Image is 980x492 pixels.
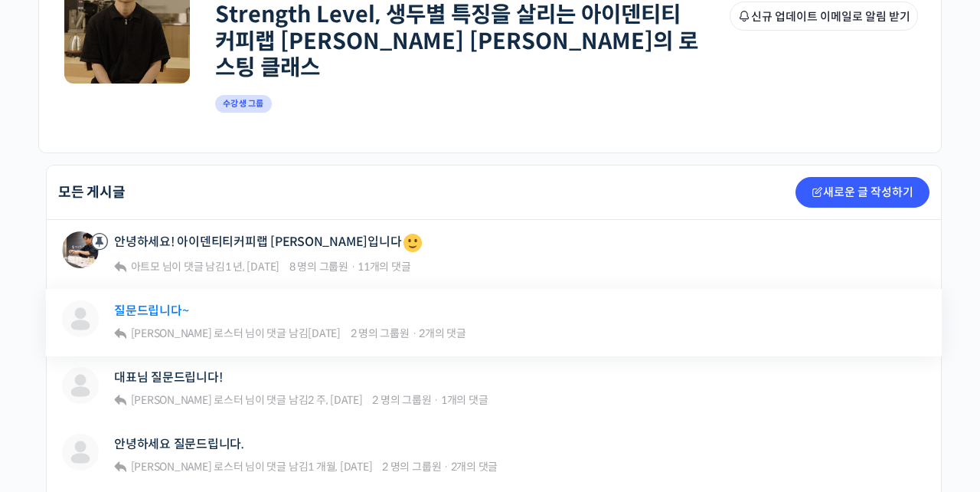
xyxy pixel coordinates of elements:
[215,95,272,113] span: 수강생 그룹
[308,393,362,407] a: 2 주, [DATE]
[372,393,431,407] span: 2 명의 그룹원
[441,393,488,407] span: 1개의 댓글
[129,460,373,474] span: 님이 댓글 남김
[129,326,341,340] span: 님이 댓글 남김
[351,260,356,274] span: ·
[114,231,424,254] a: 안녕하세요! 아이덴티티커피랩 [PERSON_NAME]입니다
[129,260,279,274] span: 님이 댓글 남김
[129,326,243,340] a: [PERSON_NAME] 로스터
[114,370,222,385] a: 대표님 질문드립니다!
[412,326,417,340] span: ·
[48,388,57,400] span: 홈
[403,234,422,252] img: 🙂
[129,393,243,407] a: [PERSON_NAME] 로스터
[382,460,441,474] span: 2 명의 그룹원
[289,260,348,274] span: 8 명의 그룹원
[131,326,243,340] span: [PERSON_NAME] 로스터
[114,303,188,318] a: 질문드립니다~
[215,1,698,81] a: Strength Level, 생두별 특징을 살리는 아이덴티티 커피랩 [PERSON_NAME] [PERSON_NAME]의 로스팅 클래스
[114,437,244,451] a: 안녕하세요 질문드립니다.
[129,460,243,474] a: [PERSON_NAME] 로스터
[433,393,439,407] span: ·
[308,460,372,474] a: 1 개월, [DATE]
[419,326,466,340] span: 2개의 댓글
[237,388,255,400] span: 설정
[131,460,243,474] span: [PERSON_NAME] 로스터
[308,326,341,340] a: [DATE]
[795,177,929,208] a: 새로운 글 작성하기
[129,260,160,274] a: 아트모
[225,260,279,274] a: 1 년, [DATE]
[5,365,101,403] a: 홈
[129,393,363,407] span: 님이 댓글 남김
[443,460,449,474] span: ·
[451,460,498,474] span: 2개의 댓글
[131,260,160,274] span: 아트모
[730,2,918,31] button: 신규 업데이트 이메일로 알림 받기
[140,389,158,401] span: 대화
[101,365,198,403] a: 대화
[58,185,126,199] h2: 모든 게시글
[198,365,294,403] a: 설정
[351,326,410,340] span: 2 명의 그룹원
[358,260,410,274] span: 11개의 댓글
[131,393,243,407] span: [PERSON_NAME] 로스터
